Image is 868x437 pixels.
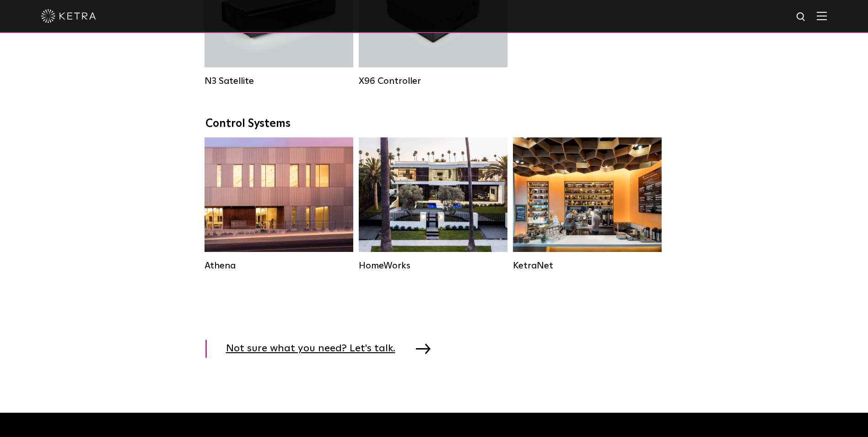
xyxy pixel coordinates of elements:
[817,11,827,20] img: Hamburger%20Nav.svg
[41,9,96,23] img: ketra-logo-2019-white
[416,344,431,354] img: arrow
[513,260,662,271] div: KetraNet
[205,137,353,271] a: Athena Commercial Solution
[359,76,507,87] div: X96 Controller
[359,260,507,271] div: HomeWorks
[205,76,353,87] div: N3 Satellite
[205,340,435,358] a: Not sure what you need? Let's talk.
[205,260,353,271] div: Athena
[513,137,662,271] a: KetraNet Legacy System
[796,11,807,23] img: search icon
[226,340,409,358] span: Not sure what you need? Let's talk.
[205,117,663,131] div: Control Systems
[359,137,507,271] a: HomeWorks Residential Solution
